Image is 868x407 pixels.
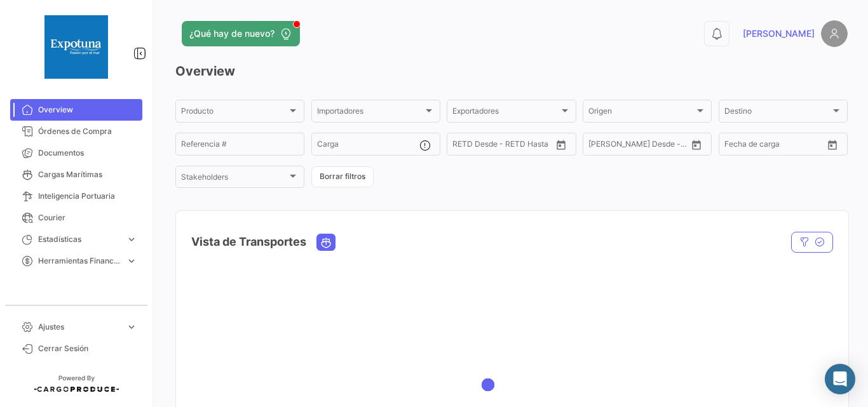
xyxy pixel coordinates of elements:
input: Hasta [620,142,667,150]
span: Ajustes [38,321,121,333]
span: Exportadores [452,109,559,117]
a: Cargas Marítimas [10,164,142,185]
span: expand_more [126,321,137,333]
span: [PERSON_NAME] [743,27,815,40]
div: Abrir Intercom Messenger [825,364,855,394]
span: Producto [181,109,287,117]
span: Stakeholders [181,175,287,183]
span: Origen [588,109,695,117]
input: Desde [452,142,475,150]
input: Hasta [484,142,531,150]
a: Inteligencia Portuaria [10,185,142,207]
a: Órdenes de Compra [10,121,142,142]
span: Importadores [317,109,423,117]
span: Herramientas Financieras [38,255,121,267]
button: Open calendar [823,135,842,154]
span: expand_more [126,234,137,245]
span: Overview [38,104,137,116]
span: Estadísticas [38,234,121,245]
h3: Overview [175,62,848,80]
button: ¿Qué hay de nuevo? [182,21,300,46]
span: Courier [38,212,137,224]
span: ¿Qué hay de nuevo? [189,27,275,40]
img: 1b49f9e2-1797-498b-b719-72a01eb73231.jpeg [44,15,108,79]
span: Documentos [38,147,137,159]
a: Courier [10,207,142,229]
span: Inteligencia Portuaria [38,190,137,202]
button: Open calendar [552,135,571,154]
button: Borrar filtros [311,166,374,187]
input: Hasta [756,142,803,150]
input: Desde [724,142,747,150]
a: Documentos [10,142,142,164]
button: Ocean [317,234,335,250]
span: Cargas Marítimas [38,169,137,180]
input: Desde [588,142,611,150]
span: Destino [724,109,831,117]
span: Órdenes de Compra [38,126,137,137]
h4: Vista de Transportes [191,233,306,251]
img: placeholder-user.png [821,20,848,47]
button: Open calendar [687,135,706,154]
span: expand_more [126,255,137,267]
a: Overview [10,99,142,121]
span: Cerrar Sesión [38,343,137,354]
